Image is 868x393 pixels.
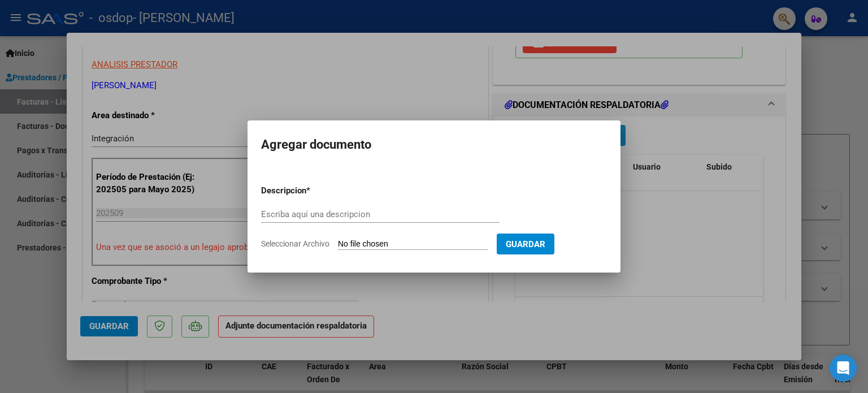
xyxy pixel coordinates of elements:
[261,239,329,248] span: Seleccionar Archivo
[261,184,365,197] p: Descripcion
[830,355,857,382] div: Open Intercom Messenger
[261,134,607,156] h2: Agregar documento
[506,239,545,249] span: Guardar
[497,234,554,254] button: Guardar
